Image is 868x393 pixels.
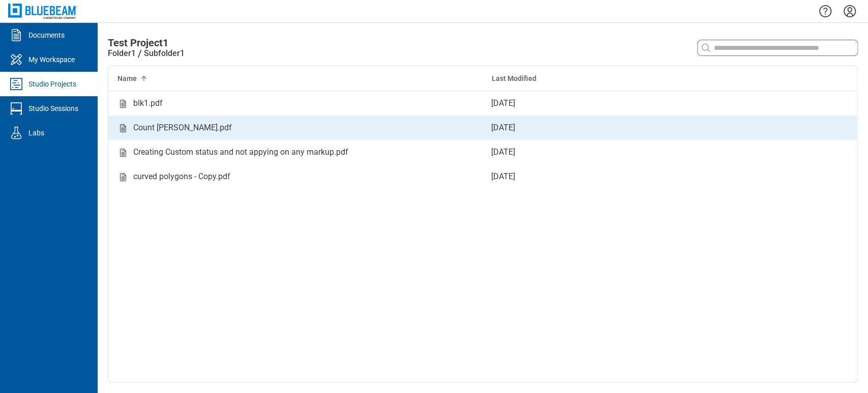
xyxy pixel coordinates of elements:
span: Name [117,74,137,82]
span: Test Project1 [108,37,168,49]
svg: My Workspace [8,51,24,68]
div: Studio Sessions [28,103,78,114]
div: curved polygons - Copy.pdf [133,166,230,187]
svg: Labs [8,125,24,141]
div: [DATE] [491,166,515,187]
svg: Studio Sessions [8,100,24,117]
button: Settings [842,3,858,20]
div: [DATE] [491,118,515,138]
div: Creating Custom status and not appying on any markup.pdf [133,142,348,162]
svg: Documents [8,27,24,43]
div: blk1.pdf [133,93,163,114]
div: / [136,48,144,59]
div: Subfolder1 [144,47,185,60]
img: Bluebeam, Inc. [8,4,77,18]
div: Studio Projects [28,79,76,89]
div: My Workspace [28,54,75,65]
div: Labs [28,128,44,138]
div: Documents [28,30,65,40]
span: Last Modified [492,74,536,82]
div: [DATE] [491,142,515,162]
div: Folder1 [108,47,136,60]
svg: Studio Projects [8,76,24,92]
div: Count [PERSON_NAME].pdf [133,118,232,138]
div: [DATE] [491,93,515,114]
